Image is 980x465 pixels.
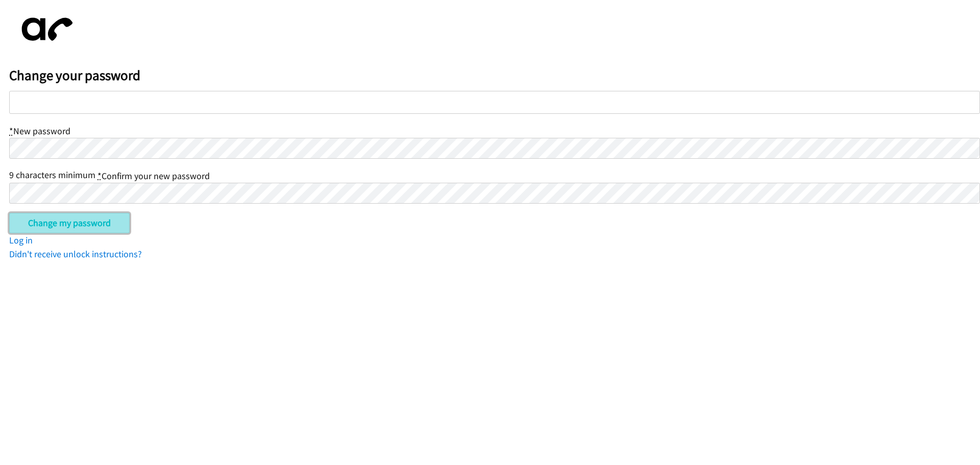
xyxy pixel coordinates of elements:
[9,213,130,233] input: Change my password
[97,170,102,182] abbr: required
[9,169,95,181] span: 9 characters minimum
[9,234,33,246] a: Log in
[9,125,70,137] label: New password
[9,9,81,50] img: aphone-8a226864a2ddd6a5e75d1ebefc011f4aa8f32683c2d82f3fb0802fe031f96514.svg
[9,67,980,84] h2: Change your password
[9,248,142,260] a: Didn't receive unlock instructions?
[9,125,13,137] abbr: required
[97,170,210,182] label: Confirm your new password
